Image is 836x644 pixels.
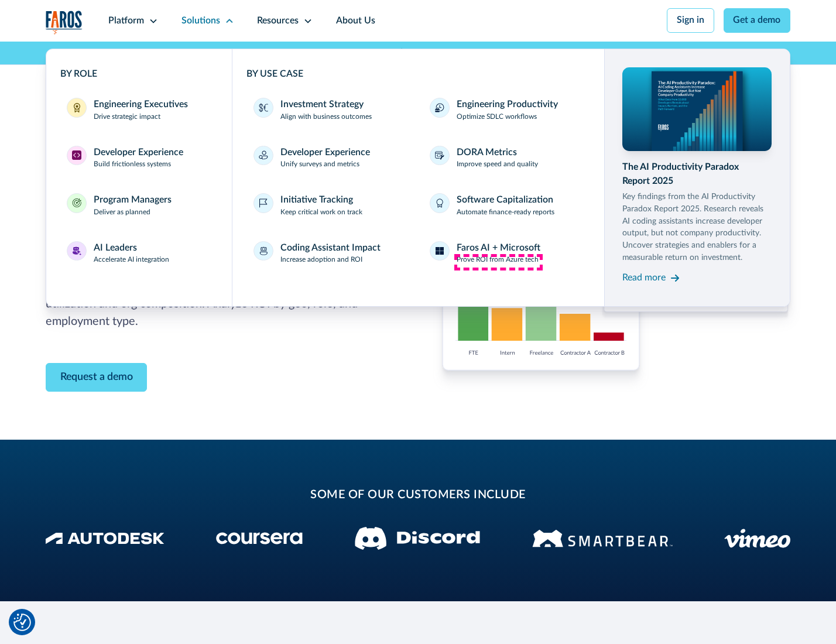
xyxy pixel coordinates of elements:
[457,241,540,255] div: Faros AI + Microsoft
[457,159,538,170] p: Improve speed and quality
[280,207,362,218] p: Keep critical work on track
[280,241,381,255] div: Coding Assistant Impact
[216,532,303,544] img: Coursera Logo
[60,67,218,81] div: BY ROLE
[246,67,590,81] div: BY USE CASE
[355,527,480,550] img: Discord logo
[457,112,537,122] p: Optimize SDLC workflows
[246,139,413,177] a: Developer ExperienceUnify surveys and metrics
[246,186,413,225] a: Initiative TrackingKeep critical work on track
[622,191,771,264] p: Key findings from the AI Productivity Paradox Report 2025. Research reveals AI coding assistants ...
[423,139,590,177] a: DORA MetricsImprove speed and quality
[280,98,364,112] div: Investment Strategy
[622,160,771,189] div: The AI Productivity Paradox Report 2025
[108,14,144,28] div: Platform
[457,146,517,160] div: DORA Metrics
[94,112,160,122] p: Drive strategic impact
[423,234,590,273] a: Faros AI + MicrosoftProve ROI from Azure tech
[246,91,413,129] a: Investment StrategyAlign with business outcomes
[94,159,171,170] p: Build frictionless systems
[72,150,81,160] img: Developer Experience
[532,527,673,549] img: Smartbear Logo
[257,14,299,28] div: Resources
[46,11,83,35] a: home
[60,139,218,177] a: Developer ExperienceDeveloper ExperienceBuild frictionless systems
[13,614,31,631] button: Cookie Settings
[94,207,150,218] p: Deliver as planned
[457,255,539,265] p: Prove ROI from Azure tech
[724,8,791,33] a: Get a demo
[246,234,413,273] a: Coding Assistant ImpactIncrease adoption and ROI
[280,193,353,207] div: Initiative Tracking
[72,246,81,256] img: AI Leaders
[46,532,165,544] img: Autodesk Logo
[139,487,697,504] h2: some of our customers include
[181,14,220,28] div: Solutions
[72,103,81,112] img: Engineering Executives
[622,271,666,285] div: Read more
[423,186,590,225] a: Software CapitalizationAutomate finance-ready reports
[94,146,183,160] div: Developer Experience
[46,363,148,392] a: Contact Modal
[280,146,370,160] div: Developer Experience
[60,234,218,273] a: AI LeadersAI LeadersAccelerate AI integration
[60,186,218,225] a: Program ManagersProgram ManagersDeliver as planned
[94,241,137,255] div: AI Leaders
[457,207,554,218] p: Automate finance-ready reports
[423,91,590,129] a: Engineering ProductivityOptimize SDLC workflows
[46,42,791,307] nav: Solutions
[724,529,790,548] img: Vimeo logo
[457,193,553,207] div: Software Capitalization
[280,159,359,170] p: Unify surveys and metrics
[280,112,372,122] p: Align with business outcomes
[457,98,558,112] div: Engineering Productivity
[667,8,714,33] a: Sign in
[94,255,169,265] p: Accelerate AI integration
[94,193,172,207] div: Program Managers
[72,198,81,208] img: Program Managers
[280,255,362,265] p: Increase adoption and ROI
[94,98,188,112] div: Engineering Executives
[60,91,218,129] a: Engineering ExecutivesEngineering ExecutivesDrive strategic impact
[46,11,83,35] img: Logo of the analytics and reporting company Faros.
[622,67,771,287] a: The AI Productivity Paradox Report 2025Key findings from the AI Productivity Paradox Report 2025....
[13,614,31,631] img: Revisit consent button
